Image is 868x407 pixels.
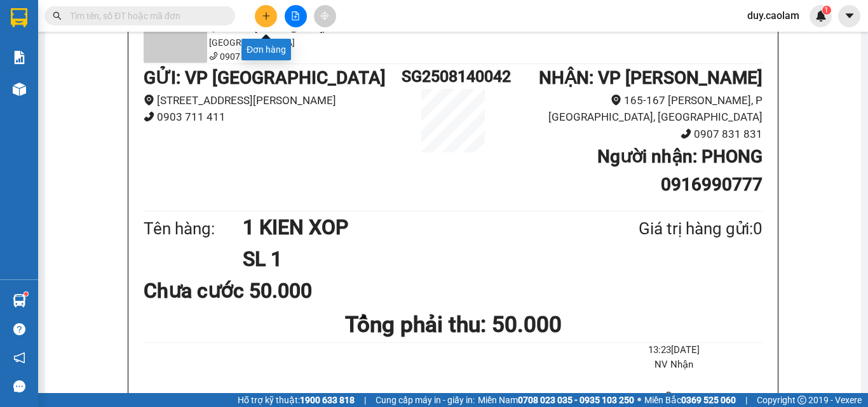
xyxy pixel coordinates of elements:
[844,10,855,22] span: caret-down
[797,396,806,404] span: copyright
[539,67,763,88] b: NHẬN : VP [PERSON_NAME]
[505,92,763,126] li: 165-167 [PERSON_NAME], P [GEOGRAPHIC_DATA], [GEOGRAPHIC_DATA]
[291,11,300,20] span: file-add
[364,393,366,407] span: |
[144,275,348,307] div: Chưa cước 50.000
[314,5,336,27] button: aim
[243,243,577,275] h1: SL 1
[70,9,220,23] input: Tìm tên, số ĐT hoặc mã đơn
[13,380,25,392] span: message
[82,18,122,122] b: BIÊN NHẬN GỬI HÀNG HÓA
[320,11,329,20] span: aim
[838,5,860,27] button: caret-down
[285,5,307,27] button: file-add
[53,11,62,20] span: search
[681,128,691,139] span: phone
[144,95,154,105] span: environment
[518,395,634,405] strong: 0708 023 035 - 0935 103 250
[144,216,243,242] div: Tên hàng:
[824,6,829,15] span: 1
[138,16,168,46] img: logo.jpg
[585,357,763,373] li: NV Nhận
[144,92,402,109] li: [STREET_ADDRESS][PERSON_NAME]
[745,393,747,407] span: |
[13,51,26,64] img: solution-icon
[611,95,621,105] span: environment
[238,393,355,407] span: Hỗ trợ kỹ thuật:
[822,6,831,15] sup: 1
[478,393,634,407] span: Miền Nam
[13,352,25,364] span: notification
[13,294,26,307] img: warehouse-icon
[107,60,175,76] li: (c) 2017
[209,51,218,60] span: phone
[255,5,277,27] button: plus
[243,211,577,243] h1: 1 KIEN XOP
[262,11,271,20] span: plus
[505,126,763,143] li: 0907 831 831
[376,393,475,407] span: Cung cấp máy in - giấy in:
[737,8,810,23] span: duy.caolam
[402,64,505,89] h1: SG2508140042
[107,48,175,58] b: [DOMAIN_NAME]
[241,39,291,60] div: Đơn hàng
[644,393,736,407] span: Miền Bắc
[16,82,72,142] b: [PERSON_NAME]
[585,389,763,404] li: Duy
[681,395,736,405] strong: 0369 525 060
[300,395,355,405] strong: 1900 633 818
[815,10,827,22] img: icon-new-feature
[11,8,27,27] img: logo-vxr
[144,307,763,342] h1: Tổng phải thu: 50.000
[585,343,763,358] li: 13:23[DATE]
[13,323,25,335] span: question-circle
[637,397,641,403] span: ⚪️
[24,292,28,296] sup: 1
[144,111,154,122] span: phone
[597,146,763,195] b: Người nhận : PHONG 0916990777
[13,83,26,96] img: warehouse-icon
[577,216,763,242] div: Giá trị hàng gửi: 0
[144,67,386,88] b: GỬI : VP [GEOGRAPHIC_DATA]
[144,109,402,126] li: 0903 711 411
